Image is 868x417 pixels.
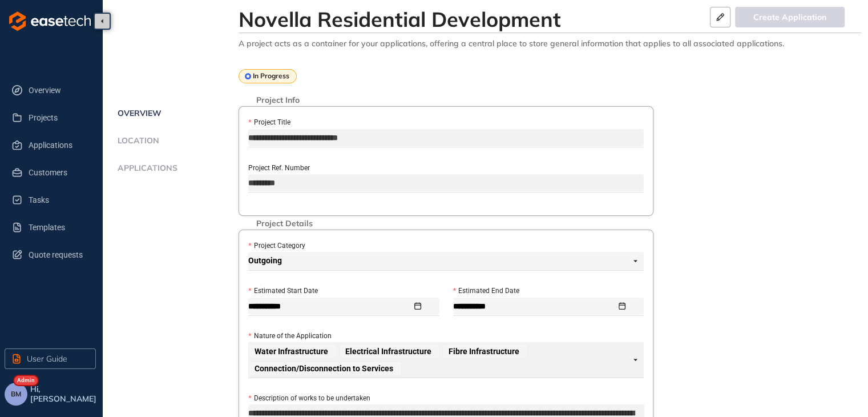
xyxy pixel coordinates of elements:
span: Water Infrastructure [248,344,337,359]
img: logo [9,11,91,31]
span: Location [114,136,159,146]
label: Description of works to be undertaken [248,393,370,404]
input: Estimated End Date [453,300,617,312]
button: BM [5,383,27,406]
input: Project Title [248,129,644,146]
div: Novella Residential Development [239,7,561,31]
span: In Progress [253,72,289,80]
span: Fibre Infrastructure [449,347,519,355]
span: Fibre Infrastructure [442,344,528,359]
input: Project Ref. Number [248,174,644,191]
span: Tasks [29,189,87,211]
span: Customers [29,161,87,184]
label: Project Title [248,117,290,128]
label: Estimated Start Date [248,286,317,296]
span: Overview [29,79,87,102]
label: Project Ref. Number [248,163,310,174]
span: User Guide [27,352,67,365]
span: Connection/Disconnection to Services [248,361,402,376]
span: Applications [114,163,177,173]
span: Templates [29,216,87,239]
span: Electrical Infrastructure [339,344,440,359]
button: User Guide [5,348,96,369]
span: Outgoing [248,252,637,270]
label: Nature of the Application [248,331,331,342]
input: Estimated Start Date [248,300,412,312]
span: Quote requests [29,243,87,266]
div: A project acts as a container for your applications, offering a central place to store general in... [239,39,861,49]
span: Project Details [251,219,318,228]
span: Project Info [251,95,305,105]
span: Overview [114,109,162,118]
label: Estimated End Date [453,286,519,296]
span: Connection/Disconnection to Services [255,364,393,372]
span: Projects [29,106,87,129]
span: Hi, [PERSON_NAME] [30,384,98,404]
span: Electrical Infrastructure [345,347,431,355]
span: Water Infrastructure [255,347,328,355]
label: Project Category [248,240,305,251]
span: Applications [29,134,87,157]
span: BM [11,390,21,398]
